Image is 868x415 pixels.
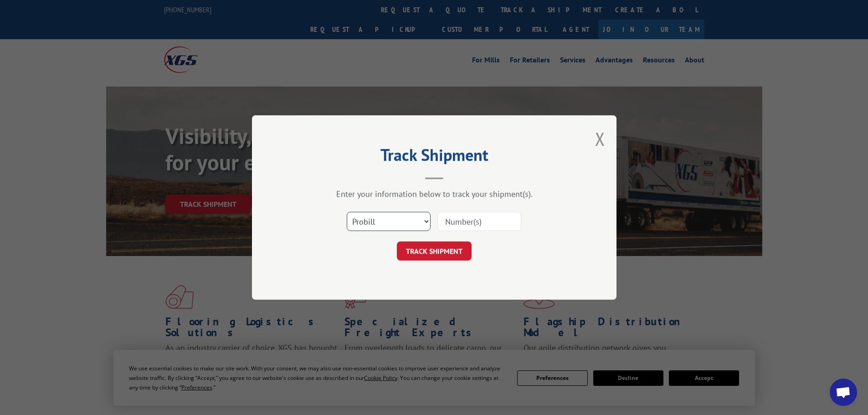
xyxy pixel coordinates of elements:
[298,149,571,166] h2: Track Shipment
[830,379,857,406] div: Open chat
[595,127,605,151] button: Close modal
[397,241,472,261] button: TRACK SHIPMENT
[437,212,521,231] input: Number(s)
[298,189,571,199] div: Enter your information below to track your shipment(s).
